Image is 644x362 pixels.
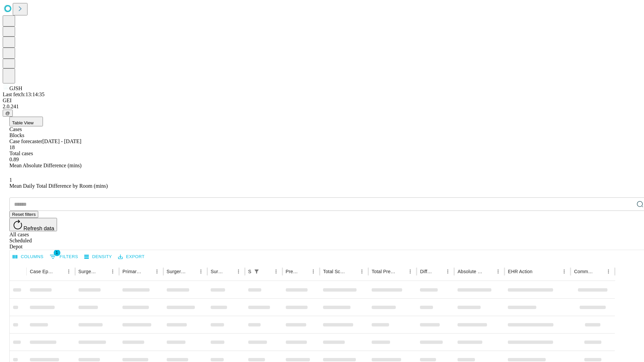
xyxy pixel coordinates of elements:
button: Menu [196,267,206,276]
span: Total cases [9,150,33,156]
div: Case Epic Id [30,269,54,274]
button: @ [3,110,13,117]
button: Menu [406,267,415,276]
button: Sort [262,267,271,276]
div: Comments [574,269,593,274]
button: Density [83,252,114,262]
span: Mean Absolute Difference (mins) [9,163,82,168]
button: Menu [443,267,452,276]
span: Refresh data [23,226,54,231]
button: Show filters [252,267,261,276]
button: Sort [187,267,196,276]
button: Table View [9,117,43,126]
span: @ [5,111,10,116]
button: Menu [108,267,117,276]
div: GEI [3,98,641,104]
button: Sort [99,267,108,276]
button: Sort [348,267,357,276]
span: 0.89 [9,157,19,162]
div: EHR Action [508,269,532,274]
div: Total Scheduled Duration [323,269,347,274]
span: Reset filters [12,212,36,217]
div: Primary Service [122,269,142,274]
button: Menu [493,267,503,276]
button: Menu [604,267,613,276]
button: Sort [484,267,493,276]
button: Sort [533,267,542,276]
div: 2.0.241 [3,104,641,110]
div: Surgery Name [167,269,186,274]
button: Menu [64,267,73,276]
button: Menu [357,267,367,276]
span: 18 [9,144,15,150]
button: Show filters [48,251,80,262]
button: Sort [299,267,309,276]
button: Menu [234,267,243,276]
button: Menu [271,267,281,276]
button: Refresh data [9,218,57,231]
button: Select columns [11,252,45,262]
div: Surgeon Name [78,269,98,274]
div: Predicted In Room Duration [286,269,299,274]
span: Table View [12,120,34,125]
button: Sort [143,267,152,276]
span: Mean Daily Total Difference by Room (mins) [9,183,108,189]
button: Sort [434,267,443,276]
div: Total Predicted Duration [372,269,396,274]
button: Export [116,252,146,262]
span: GJSH [9,85,22,91]
button: Menu [309,267,318,276]
button: Sort [224,267,234,276]
div: Surgery Date [211,269,224,274]
div: Scheduled In Room Duration [248,269,251,274]
button: Sort [594,267,604,276]
button: Sort [396,267,406,276]
div: Difference [420,269,433,274]
span: 1 [54,249,60,256]
button: Sort [55,267,64,276]
button: Menu [152,267,162,276]
span: Case forecaster [9,138,42,144]
div: Absolute Difference [458,269,483,274]
button: Reset filters [9,211,38,218]
button: Menu [559,267,569,276]
span: 1 [9,177,12,183]
span: [DATE] - [DATE] [42,138,81,144]
span: Last fetch: 13:14:35 [3,92,45,97]
div: 1 active filter [252,267,261,276]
